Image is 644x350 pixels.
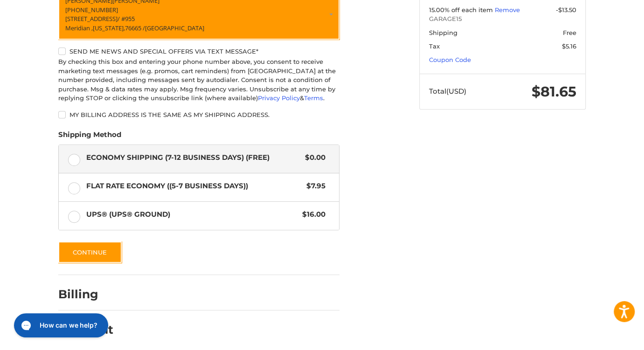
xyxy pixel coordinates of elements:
span: Flat Rate Economy ((5-7 Business Days)) [86,181,302,192]
span: UPS® (UPS® Ground) [86,209,298,220]
span: GARAGE15 [429,14,576,24]
span: [PHONE_NUMBER] [65,5,118,14]
span: $81.65 [532,83,576,100]
a: Privacy Policy [258,94,300,102]
span: $5.16 [562,42,576,50]
iframe: Gorgias live chat messenger [9,310,111,341]
div: By checking this box and entering your phone number above, you consent to receive marketing text ... [58,57,339,103]
span: / #955 [118,14,135,23]
h2: Billing [58,287,113,302]
button: Continue [58,241,122,263]
span: Meridian , [65,23,93,32]
a: Terms [304,94,323,102]
span: Tax [429,42,440,50]
span: 76665 / [125,23,145,32]
legend: Shipping Method [58,130,121,144]
span: Total (USD) [429,87,466,96]
span: Shipping [429,29,457,36]
label: My billing address is the same as my shipping address. [58,111,339,118]
a: Remove [495,6,520,14]
a: Coupon Code [429,56,471,63]
span: [GEOGRAPHIC_DATA] [145,23,204,32]
span: [STREET_ADDRESS] [65,14,118,23]
label: Send me news and special offers via text message* [58,48,339,55]
span: 15.00% off each item [429,6,495,14]
span: Economy Shipping (7-12 Business Days) (Free) [86,152,301,163]
span: -$13.50 [556,6,576,14]
span: $0.00 [300,152,325,163]
span: [US_STATE], [93,23,125,32]
span: Free [563,29,576,36]
span: $7.95 [302,181,325,192]
span: $16.00 [298,209,325,220]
